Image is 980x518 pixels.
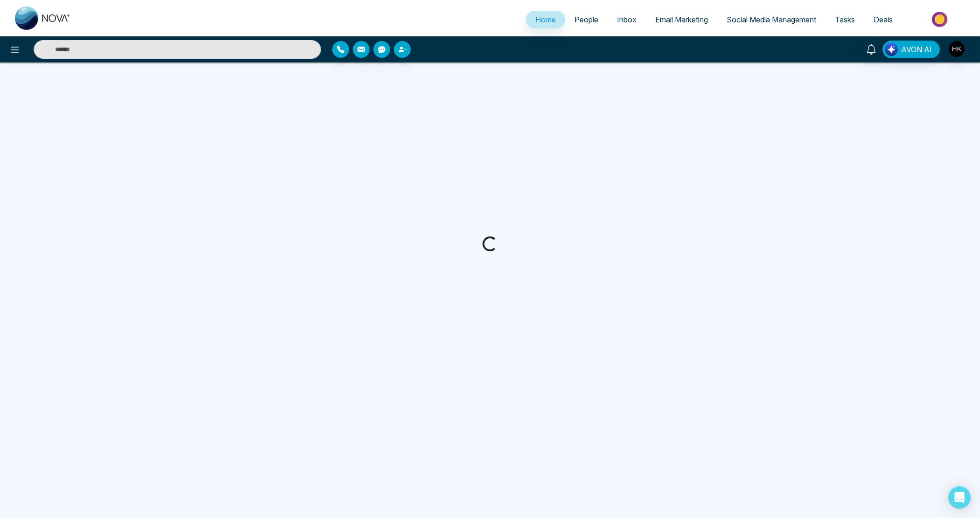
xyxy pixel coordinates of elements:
[948,486,971,509] div: Open Intercom Messenger
[874,15,893,24] span: Deals
[835,15,855,24] span: Tasks
[882,41,940,58] button: AVON AI
[15,7,71,30] img: Nova CRM Logo
[826,11,864,28] a: Tasks
[727,15,816,24] span: Social Media Management
[565,11,608,28] a: People
[907,9,974,30] img: Market-place.gif
[646,11,717,28] a: Email Marketing
[949,41,965,57] img: User Avatar
[655,15,708,24] span: Email Marketing
[617,15,637,24] span: Inbox
[535,15,556,24] span: Home
[526,11,565,28] a: Home
[608,11,646,28] a: Inbox
[901,44,932,55] span: AVON AI
[885,43,898,56] img: Lead Flow
[717,11,826,28] a: Social Media Management
[864,11,902,28] a: Deals
[574,15,598,24] span: People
